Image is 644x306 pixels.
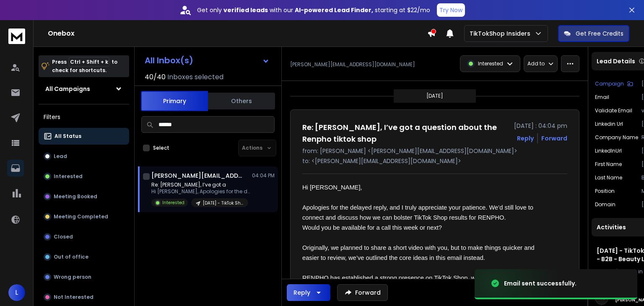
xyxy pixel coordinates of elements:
p: Email [595,94,609,101]
p: Meeting Booked [54,193,97,200]
p: Press to check for shortcuts. [52,58,117,75]
p: Domain [595,201,615,208]
strong: AI-powered Lead Finder, [295,6,373,14]
p: TikTokShop Insiders [470,29,534,38]
strong: verified leads [223,6,268,14]
button: Closed [39,228,129,245]
button: Meeting Completed [39,208,129,225]
span: Hi [PERSON_NAME], [302,184,362,191]
p: Interested [478,60,503,67]
button: Others [208,92,275,110]
button: Out of office [39,249,129,265]
p: Re: [PERSON_NAME], I’ve got a [151,182,252,188]
p: Interested [162,200,184,206]
p: Wrong person [54,274,91,280]
button: Wrong person [39,269,129,285]
p: Out of office [54,254,88,260]
span: Apologies for the delayed reply, and I truly appreciate your patience. We’d still love to connect... [302,204,535,221]
button: Meeting Booked [39,188,129,205]
div: Reply [293,288,310,297]
span: Ctrl + Shift + k [69,57,109,67]
button: All Status [39,128,129,145]
button: Interested [39,168,129,185]
button: Reply [287,284,330,301]
p: Add to [527,60,545,67]
button: Try Now [437,3,465,17]
p: Position [595,188,615,194]
button: Lead [39,148,129,165]
p: [PERSON_NAME][EMAIL_ADDRESS][DOMAIN_NAME] [290,61,415,68]
p: First Name [595,161,622,168]
span: Would you be available for a call this week or next? [302,224,442,231]
p: Company Name [595,134,638,141]
p: [DATE] [426,93,443,99]
h1: [PERSON_NAME][EMAIL_ADDRESS][DOMAIN_NAME] [151,171,244,180]
p: Validate Email [595,107,632,114]
div: Email sent successfully. [504,279,576,288]
h3: Inboxes selected [167,72,223,82]
div: Forward [541,134,567,143]
img: logo [8,29,25,44]
span: Originally, we planned to share a short video with you, but to make things quicker and easier to ... [302,244,536,261]
h1: Re: [PERSON_NAME], I’ve got a question about the Renpho tiktok shop [302,122,509,145]
h3: Filters [39,111,129,123]
p: Last Name [595,174,622,181]
p: [DATE] : 04:04 pm [514,122,567,130]
h1: All Inbox(s) [145,56,193,65]
button: L [8,284,25,301]
p: LinkedInUrl [595,148,622,154]
p: Interested [54,173,83,180]
label: Select [153,145,169,151]
button: Reply [517,134,534,143]
button: All Campaigns [39,80,129,97]
p: 04:04 PM [252,172,275,179]
p: Get Free Credits [576,29,623,38]
p: Meeting Completed [54,213,108,220]
p: Lead Details [597,57,635,65]
p: Not Interested [54,294,93,301]
span: 40 / 40 [145,72,166,82]
button: Forward [337,284,388,301]
button: Primary [141,91,208,111]
button: All Inbox(s) [138,52,276,69]
p: Lead [54,153,67,160]
p: Try Now [439,6,462,14]
button: Not Interested [39,289,129,306]
p: [DATE] - TikTok Shop Insiders - B2B - Beauty Leads [203,200,243,206]
p: from: [PERSON_NAME] <[PERSON_NAME][EMAIL_ADDRESS][DOMAIN_NAME]> [302,147,567,155]
p: All Status [55,133,81,140]
button: Campaign [595,80,633,87]
p: Linkedin Url [595,121,623,127]
p: Get only with our starting at $22/mo [197,6,430,14]
p: to: <[PERSON_NAME][EMAIL_ADDRESS][DOMAIN_NAME]> [302,157,567,165]
button: Get Free Credits [558,25,629,42]
h1: All Campaigns [45,85,90,93]
p: Campaign [595,80,624,87]
p: Hi [PERSON_NAME], Apologies for the delayed [151,188,252,195]
p: Closed [54,233,73,240]
h1: Onebox [48,29,427,39]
